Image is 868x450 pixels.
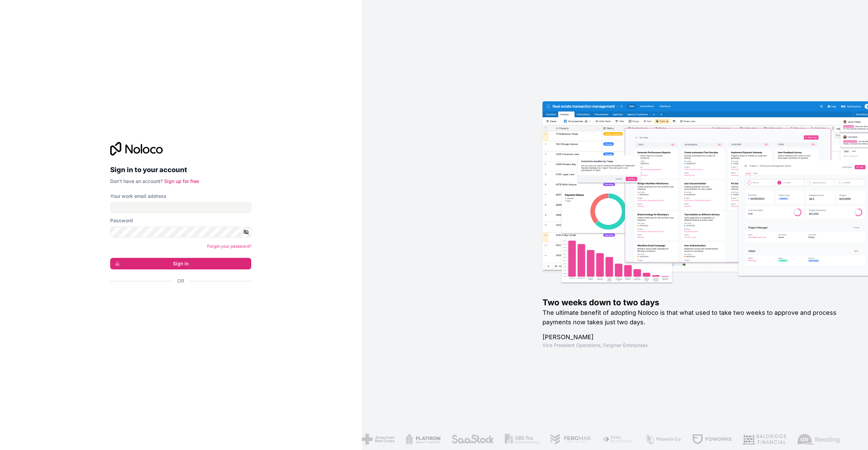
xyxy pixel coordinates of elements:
[110,258,251,269] button: Sign in
[110,178,163,184] span: Don't have an account?
[107,292,249,307] iframe: Sign in with Google Button
[110,193,166,200] label: Your work email address
[542,342,846,349] h1: Vice President Operations , Fergmar Enterprises
[110,164,251,176] h2: Sign in to your account
[797,434,840,445] img: /assets/airreading-FwAmRzSr.png
[542,308,846,327] h2: The ultimate benefit of adopting Noloco is that what used to take two weeks to approve and proces...
[542,332,846,342] h1: [PERSON_NAME]
[164,178,199,184] a: Sign up for free
[110,202,251,213] input: Email address
[743,434,787,445] img: /assets/baldridge-DxmPIwAm.png
[505,434,539,445] img: /assets/gbstax-C-GtDUiK.png
[542,297,846,308] h1: Two weeks down to two days
[207,244,251,249] a: Forgot your password?
[177,278,184,284] span: Or
[692,434,732,445] img: /assets/fdworks-Bi04fVtw.png
[451,434,494,445] img: /assets/saastock-C6Zbiodz.png
[550,434,591,445] img: /assets/fergmar-CudnrXN5.png
[362,434,395,445] img: /assets/american-red-cross-BAupjrZR.png
[110,227,251,238] input: Password
[406,434,441,445] img: /assets/flatiron-C8eUkumj.png
[645,434,682,445] img: /assets/phoenix-BREaitsQ.png
[110,217,133,224] label: Password
[602,434,634,445] img: /assets/fiera-fwj2N5v4.png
